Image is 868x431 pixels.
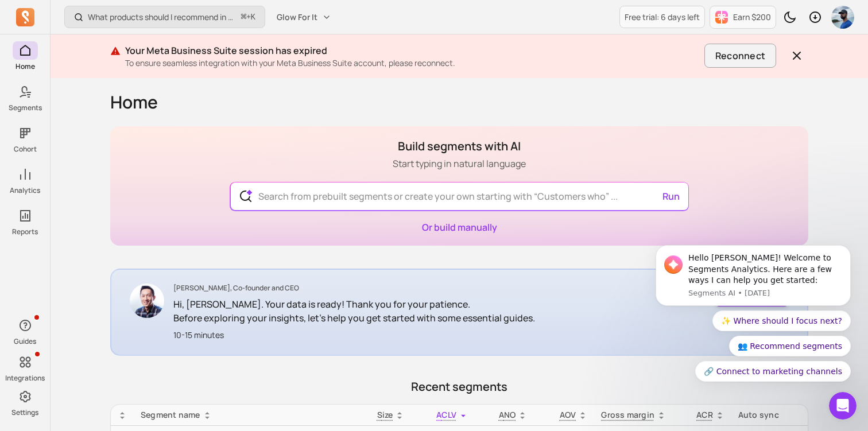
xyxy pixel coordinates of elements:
p: Analytics [10,186,40,195]
h1: Home [110,92,808,112]
p: Hi, [PERSON_NAME]. Your data is ready! Thank you for your patience. [173,297,535,311]
div: Auto sync [738,409,801,421]
p: AOV [560,409,576,421]
p: Home [15,62,35,71]
p: Guides [14,337,36,346]
p: Start typing in natural language [393,157,526,170]
p: Cohort [14,145,37,154]
p: To ensure seamless integration with your Meta Business Suite account, please reconnect. [125,57,700,69]
button: What products should I recommend in my email campaigns?⌘+K [64,6,265,28]
p: [PERSON_NAME], Co-founder and CEO [173,284,535,293]
input: Search from prebuilt segments or create your own starting with “Customers who” ... [249,183,670,210]
p: Gross margin [601,409,654,421]
button: Glow For It [270,7,338,28]
img: John Chao CEO [130,284,164,318]
p: Settings [11,408,38,417]
iframe: Intercom live chat [829,392,857,420]
p: Reports [12,227,38,236]
kbd: ⌘ [241,10,247,25]
p: Integrations [5,374,45,383]
p: 10-15 minutes [173,329,535,341]
button: Guides [13,314,38,348]
p: ACR [696,409,713,421]
p: What products should I recommend in my email campaigns? [88,11,237,23]
p: Segments [9,103,42,112]
p: Free trial: 6 days left [625,11,700,23]
p: Before exploring your insights, let's help you get started with some essential guides. [173,311,535,325]
span: ACLV [436,409,456,420]
span: Size [377,409,393,420]
button: Earn $200 [710,6,776,29]
h1: Build segments with AI [393,138,526,154]
p: Recent segments [110,379,808,395]
span: Glow For It [277,11,317,23]
span: ANO [499,409,516,420]
kbd: K [251,13,255,22]
div: Segment name [141,409,336,421]
span: + [241,11,255,23]
button: Reconnect [704,44,776,68]
iframe: Intercom notifications message [638,157,868,400]
a: Or build manually [422,221,497,234]
p: Earn $200 [733,11,771,23]
img: avatar [831,6,854,29]
p: Your Meta Business Suite session has expired [125,44,700,57]
button: Toggle dark mode [778,6,801,29]
a: Free trial: 6 days left [619,6,705,28]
